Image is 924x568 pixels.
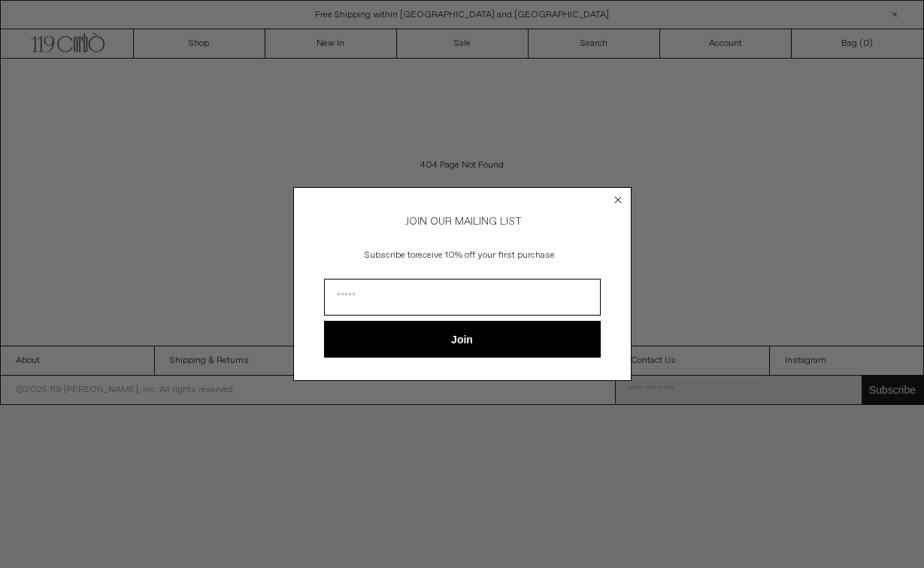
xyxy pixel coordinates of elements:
span: Subscribe to [365,249,415,261]
button: Join [324,321,601,358]
input: Email [324,279,601,316]
span: JOIN OUR MAILING LIST [403,215,522,228]
span: receive 10% off your first purchase [415,249,555,261]
button: Close dialog [610,192,626,207]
